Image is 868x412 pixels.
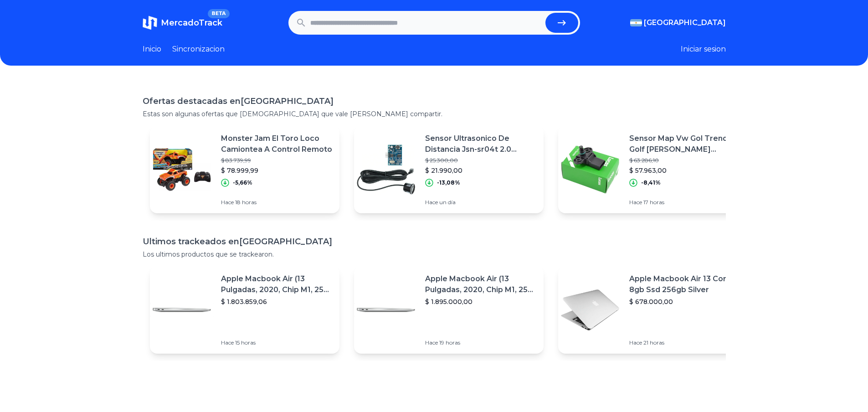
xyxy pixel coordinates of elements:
img: Featured image [354,278,418,342]
a: Sincronizacion [172,44,225,55]
p: $ 21.990,00 [425,166,536,175]
p: Apple Macbook Air 13 Core I5 8gb Ssd 256gb Silver [629,273,740,295]
p: -5,66% [233,179,252,186]
a: MercadoTrackBETA [143,15,222,30]
a: Featured imageApple Macbook Air (13 Pulgadas, 2020, Chip M1, 256 Gb De Ssd, 8 Gb De Ram) - Plata$... [150,266,339,354]
a: Inicio [143,44,161,55]
img: Featured image [354,138,418,201]
span: MercadoTrack [161,18,222,28]
h1: Ofertas destacadas en [GEOGRAPHIC_DATA] [143,95,726,108]
img: Argentina [630,19,642,26]
a: Featured imageMonster Jam El Toro Loco Camiontea A Control Remoto$ 83.739,99$ 78.999,99-5,66%Hace... [150,126,339,213]
p: $ 78.999,99 [221,166,332,175]
a: Featured imageSensor Ultrasonico De Distancia Jsn-sr04t 2.0 Waterproof 5v$ 25.300,00$ 21.990,00-1... [354,126,544,213]
p: $ 83.739,99 [221,157,332,164]
p: $ 57.963,00 [629,166,740,175]
img: Featured image [150,138,214,201]
span: [GEOGRAPHIC_DATA] [644,17,726,28]
p: Hace 21 horas [629,339,740,346]
p: Monster Jam El Toro Loco Camiontea A Control Remoto [221,133,332,155]
p: -13,08% [437,179,460,186]
p: Sensor Map Vw Gol Trend Golf [PERSON_NAME] Saveiro Voyage 1.6 [629,133,740,155]
p: Hace 15 horas [221,339,332,346]
p: Estas son algunas ofertas que [DEMOGRAPHIC_DATA] que vale [PERSON_NAME] compartir. [143,109,726,118]
p: $ 1.895.000,00 [425,297,536,306]
p: Hace un día [425,199,536,206]
p: -8,41% [641,179,661,186]
img: Featured image [150,278,214,342]
p: Hace 17 horas [629,199,740,206]
p: $ 1.803.859,06 [221,297,332,306]
p: Hace 18 horas [221,199,332,206]
p: Apple Macbook Air (13 Pulgadas, 2020, Chip M1, 256 Gb De Ssd, 8 Gb De Ram) - Plata [425,273,536,295]
h1: Ultimos trackeados en [GEOGRAPHIC_DATA] [143,235,726,248]
img: MercadoTrack [143,15,157,30]
p: $ 63.286,10 [629,157,740,164]
span: BETA [208,9,229,18]
p: $ 25.300,00 [425,157,536,164]
p: Apple Macbook Air (13 Pulgadas, 2020, Chip M1, 256 Gb De Ssd, 8 Gb De Ram) - Plata [221,273,332,295]
button: [GEOGRAPHIC_DATA] [630,17,726,28]
a: Featured imageApple Macbook Air 13 Core I5 8gb Ssd 256gb Silver$ 678.000,00Hace 21 horas [558,266,748,354]
button: Iniciar sesion [681,44,726,55]
a: Featured imageApple Macbook Air (13 Pulgadas, 2020, Chip M1, 256 Gb De Ssd, 8 Gb De Ram) - Plata$... [354,266,544,354]
img: Featured image [558,278,622,342]
a: Featured imageSensor Map Vw Gol Trend Golf [PERSON_NAME] Saveiro Voyage 1.6$ 63.286,10$ 57.963,00... [558,126,748,213]
img: Featured image [558,138,622,201]
p: Los ultimos productos que se trackearon. [143,250,726,259]
p: Sensor Ultrasonico De Distancia Jsn-sr04t 2.0 Waterproof 5v [425,133,536,155]
p: Hace 19 horas [425,339,536,346]
p: $ 678.000,00 [629,297,740,306]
